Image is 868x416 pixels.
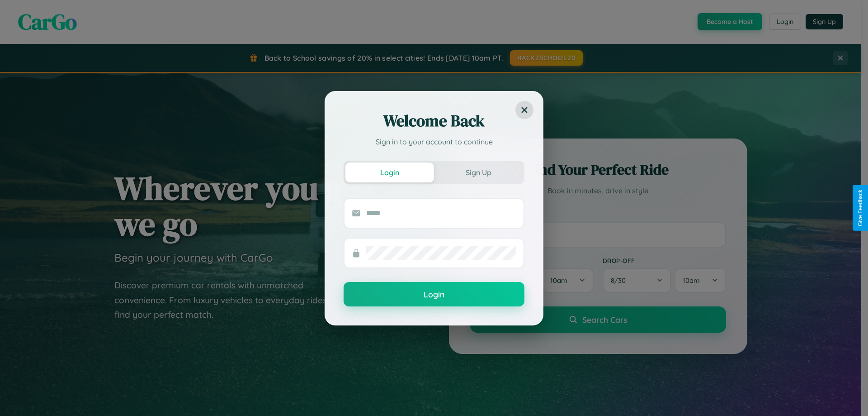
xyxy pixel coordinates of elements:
[344,282,524,306] button: Login
[344,136,524,147] p: Sign in to your account to continue
[345,163,434,182] button: Login
[434,163,523,182] button: Sign Up
[344,110,524,132] h2: Welcome Back
[857,190,863,226] div: Give Feedback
